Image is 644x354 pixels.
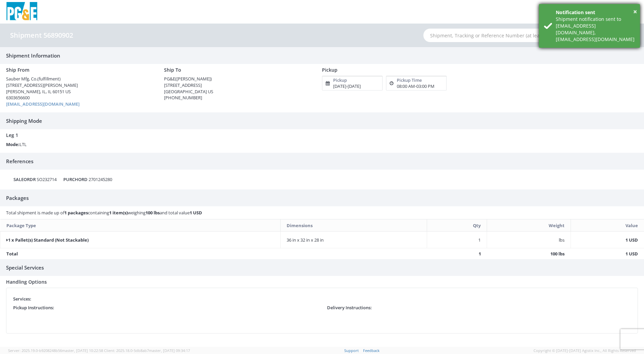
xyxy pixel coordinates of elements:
h5: Pickup Time [397,78,422,82]
strong: 1 packages [64,210,88,216]
h5: Pickup [333,78,347,82]
span: Server: 2025.19.0-b9208248b56 [8,348,103,353]
td: 100 lbs [487,248,571,259]
span: 2701245280 [89,176,112,182]
div: [PERSON_NAME], IL, IL 60151 US [6,88,154,95]
strong: 1 x Pallet(s) Standard (Not Stackable) [6,237,89,243]
img: pge-logo-06675f144f4cfa6a6814.png [5,2,39,22]
h4: Ship From [6,67,154,72]
strong: 1 item(s) [109,210,128,216]
h4: Shipment 56890902 [10,32,73,39]
input: Shipment, Tracking or Reference Number (at least 4 chars) [423,29,592,42]
strong: 1 USD [190,210,202,216]
h5: Pickup Instructions: [13,305,54,310]
a: Support [344,348,359,353]
th: Weight [487,219,571,232]
div: [PHONE_NUMBER] [164,95,312,101]
td: 1 [427,232,487,248]
div: LTL [1,141,162,148]
td: 36 in x 32 in x 28 in [281,232,427,248]
th: Value [571,219,644,232]
div: Notification sent [556,9,635,16]
h4: Leg 1 [6,133,638,138]
div: [GEOGRAPHIC_DATA] US [164,88,312,95]
td: lbs [487,232,571,248]
a: [EMAIL_ADDRESS][DOMAIN_NAME] [6,101,79,107]
a: Feedback [363,348,380,353]
span: (fulfillment) [37,76,61,82]
div: Shipment notification sent to [EMAIL_ADDRESS][DOMAIN_NAME], [EMAIL_ADDRESS][DOMAIN_NAME] [556,16,635,43]
div: PG&E [164,76,312,82]
span: SO232714 [37,176,57,182]
div: [DATE] [DATE] [333,83,361,90]
h5: SALEORDR [13,177,36,182]
button: × [633,7,637,17]
div: 6303656600 [6,95,154,101]
td: Total [0,248,427,259]
th: Dimensions [281,219,427,232]
div: 08:00 AM 03:00 PM [397,83,434,90]
th: Package Type [0,219,281,232]
h5: Services: [13,296,31,301]
span: ([PERSON_NAME]) [175,76,212,82]
span: Copyright © [DATE]-[DATE] Agistix Inc., All Rights Reserved [534,348,636,353]
span: - [415,83,416,89]
h4: Ship To [164,67,312,72]
h4: Pickup [322,67,522,72]
h4: Handling Options [6,279,638,284]
span: master, [DATE] 09:34:17 [149,348,190,353]
td: 1 [427,248,487,259]
h5: Delivery Instructions: [327,305,372,310]
div: Sauber Mfg, Co. [6,76,154,82]
td: 1 USD [571,248,644,259]
h5: PURCHORD [63,177,88,182]
span: master, [DATE] 10:22:58 [62,348,103,353]
strong: 1 USD [625,237,638,243]
div: [STREET_ADDRESS] [164,82,312,88]
span: - [346,83,348,89]
strong: 100 lbs [146,210,160,216]
strong: Mode: [6,141,20,147]
div: [STREET_ADDRESS][PERSON_NAME] [6,82,154,88]
th: Qty [427,219,487,232]
span: Client: 2025.18.0-5db8ab7 [104,348,190,353]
